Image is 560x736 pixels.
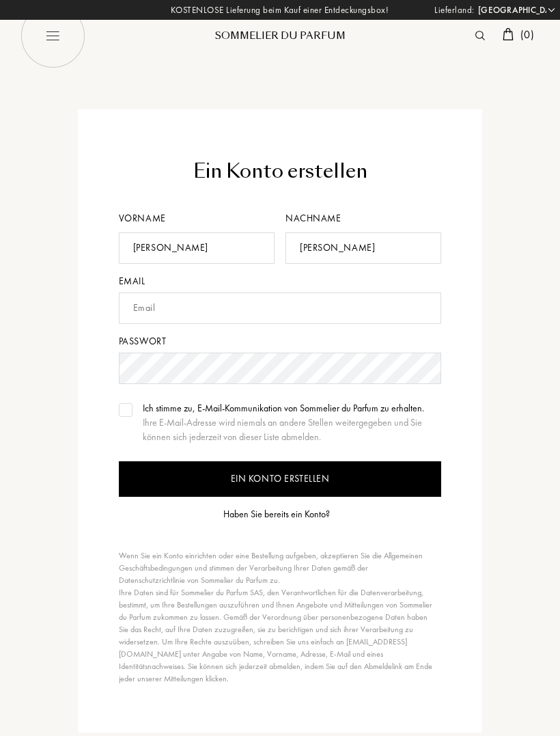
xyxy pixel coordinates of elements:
[503,28,514,40] img: cart.svg
[520,27,534,42] span: ( 0 )
[434,3,475,17] span: Lieferland:
[198,29,362,43] div: Sommelier du Parfum
[20,3,85,68] img: burger_black.png
[143,401,442,415] div: Ich stimme zu, E-Mail-Kommunikation von Sommelier du Parfum zu erhalten.
[119,292,442,324] input: Email
[285,232,441,264] input: Nachname
[223,507,337,521] a: Haben Sie bereits ein Konto?
[119,461,442,497] input: Ein Konto erstellen
[119,274,442,288] div: Email
[119,157,442,186] div: Ein Konto erstellen
[223,507,330,521] div: Haben Sie bereits ein Konto?
[119,334,442,349] div: Passwort
[119,232,275,264] input: Vorname
[119,549,435,685] div: Wenn Sie ein Konto einrichten oder eine Bestellung aufgeben, akzeptieren Sie die Allgemeinen Gesc...
[143,415,442,444] div: Ihre E-Mail-Adresse wird niemals an andere Stellen weitergegeben und Sie können sich jederzeit vo...
[121,407,130,413] img: valide.svg
[475,31,485,40] img: search_icn.svg
[119,211,280,226] div: Vorname
[285,211,441,226] div: Nachname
